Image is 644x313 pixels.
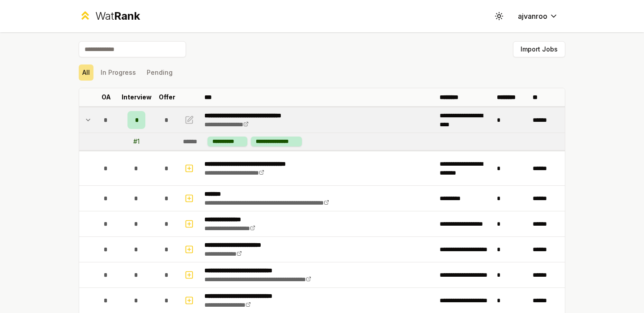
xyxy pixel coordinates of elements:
a: WatRank [79,9,140,23]
p: Interview [122,93,152,102]
button: Pending [143,64,176,81]
button: Import Jobs [513,41,565,57]
div: # 1 [133,137,140,146]
span: Rank [114,9,140,22]
button: ajvanroo [511,8,565,24]
p: OA [102,93,111,102]
p: Offer [159,93,175,102]
button: All [79,64,93,81]
div: Wat [95,9,140,23]
button: In Progress [97,64,140,81]
span: ajvanroo [518,11,547,21]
